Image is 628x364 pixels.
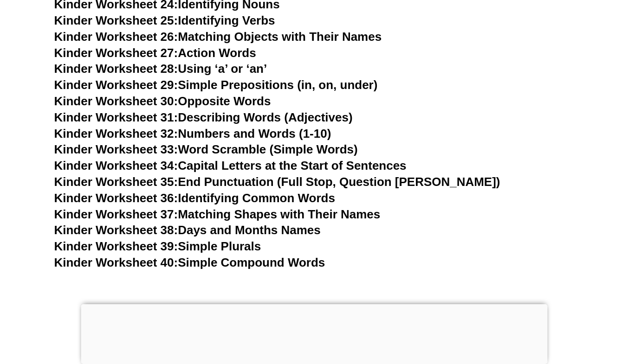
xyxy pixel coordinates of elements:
[54,62,178,76] span: Kinder Worksheet 28:
[54,239,261,253] a: Kinder Worksheet 39:Simple Plurals
[54,191,178,205] span: Kinder Worksheet 36:
[54,94,271,108] a: Kinder Worksheet 30:Opposite Words
[54,175,500,189] a: Kinder Worksheet 35:End Punctuation (Full Stop, Question [PERSON_NAME])
[54,110,178,124] span: Kinder Worksheet 31:
[54,207,381,221] a: Kinder Worksheet 37:Matching Shapes with Their Names
[54,142,178,156] span: Kinder Worksheet 33:
[54,142,358,156] a: Kinder Worksheet 33:Word Scramble (Simple Words)
[54,159,178,172] span: Kinder Worksheet 34:
[54,46,178,60] span: Kinder Worksheet 27:
[81,304,547,362] iframe: Advertisement
[54,62,267,76] a: Kinder Worksheet 28:Using ‘a’ or ‘an’
[54,223,321,237] a: Kinder Worksheet 38:Days and Months Names
[54,13,178,27] span: Kinder Worksheet 25:
[54,255,178,269] span: Kinder Worksheet 40:
[54,127,331,140] a: Kinder Worksheet 32:Numbers and Words (1-10)
[54,255,325,269] a: Kinder Worksheet 40:Simple Compound Words
[473,259,628,364] iframe: Chat Widget
[54,127,178,140] span: Kinder Worksheet 32:
[54,78,178,92] span: Kinder Worksheet 29:
[54,239,178,253] span: Kinder Worksheet 39:
[54,207,178,221] span: Kinder Worksheet 37:
[54,159,407,172] a: Kinder Worksheet 34:Capital Letters at the Start of Sentences
[54,30,178,44] span: Kinder Worksheet 26:
[54,46,256,60] a: Kinder Worksheet 27:Action Words
[54,30,382,44] a: Kinder Worksheet 26:Matching Objects with Their Names
[54,191,335,205] a: Kinder Worksheet 36:Identifying Common Words
[54,223,178,237] span: Kinder Worksheet 38:
[54,78,378,92] a: Kinder Worksheet 29:Simple Prepositions (in, on, under)
[54,175,178,189] span: Kinder Worksheet 35:
[54,94,178,108] span: Kinder Worksheet 30:
[54,13,275,27] a: Kinder Worksheet 25:Identifying Verbs
[54,110,353,124] a: Kinder Worksheet 31:Describing Words (Adjectives)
